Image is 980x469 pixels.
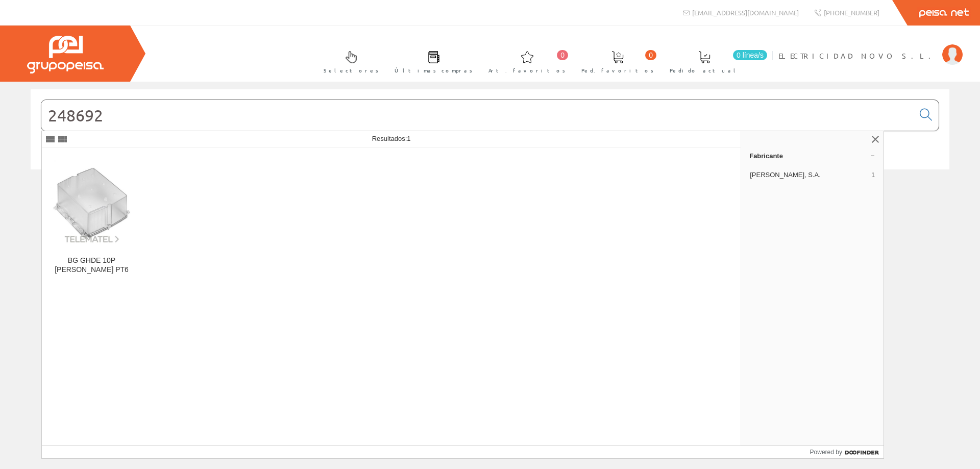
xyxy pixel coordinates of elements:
a: ELECTRICIDAD NOVO S.L. [778,42,963,52]
input: Buscar... [41,100,914,131]
span: 0 [557,50,568,60]
span: 0 [645,50,656,60]
span: Pedido actual [670,65,739,76]
img: Grupo Peisa [27,36,104,73]
a: Selectores [313,42,384,80]
img: BG GHDE 10P HO GK PT6 [50,160,133,243]
span: Selectores [324,65,379,76]
span: Art. favoritos [488,65,566,76]
span: Últimas compras [395,65,473,76]
div: © Grupo Peisa [31,182,949,191]
span: ELECTRICIDAD NOVO S.L. [778,51,937,61]
div: BG GHDE 10P [PERSON_NAME] PT6 [50,256,133,275]
span: 1 [407,135,410,142]
span: 0 línea/s [733,50,767,60]
a: Fabricante [741,147,884,164]
a: BG GHDE 10P HO GK PT6 BG GHDE 10P [PERSON_NAME] PT6 [42,148,141,286]
span: [PERSON_NAME], S.A. [750,170,867,180]
a: Powered by [810,446,884,458]
span: [EMAIL_ADDRESS][DOMAIN_NAME] [692,8,799,17]
span: Resultados: [372,135,411,142]
span: 1 [871,170,875,180]
span: Powered by [810,448,842,457]
a: Últimas compras [384,42,478,80]
span: Ped. favoritos [581,65,654,76]
span: [PHONE_NUMBER] [824,8,879,17]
